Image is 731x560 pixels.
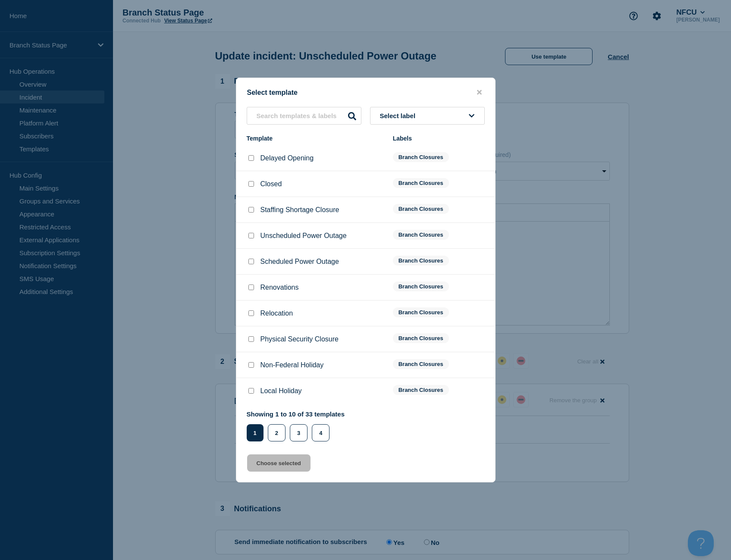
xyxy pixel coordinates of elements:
[260,232,347,240] p: Unscheduled Power Outage
[248,233,254,238] input: Unscheduled Power Outage checkbox
[248,310,254,316] input: Relocation checkbox
[393,282,449,291] span: Branch Closures
[290,424,307,441] button: 3
[393,359,449,369] span: Branch Closures
[260,310,293,317] p: Relocation
[260,335,339,343] p: Physical Security Closure
[393,152,449,162] span: Branch Closures
[260,154,314,162] p: Delayed Opening
[260,361,324,369] p: Non-Federal Holiday
[260,284,299,291] p: Renovations
[393,256,449,266] span: Branch Closures
[393,333,449,343] span: Branch Closures
[393,178,449,188] span: Branch Closures
[260,258,339,266] p: Scheduled Power Outage
[248,181,254,187] input: Closed checkbox
[247,107,361,125] input: Search templates & labels
[236,88,495,97] div: Select template
[260,387,302,395] p: Local Holiday
[248,285,254,290] input: Renovations checkbox
[474,88,484,97] button: close button
[393,307,449,317] span: Branch Closures
[268,424,285,441] button: 2
[370,107,485,125] button: Select label
[260,180,282,188] p: Closed
[393,204,449,214] span: Branch Closures
[248,207,254,213] input: Staffing Shortage Closure checkbox
[247,135,384,142] div: Template
[248,259,254,264] input: Scheduled Power Outage checkbox
[247,424,264,441] button: 1
[248,362,254,368] input: Non-Federal Holiday checkbox
[248,336,254,342] input: Physical Security Closure checkbox
[260,206,339,214] p: Staffing Shortage Closure
[248,155,254,161] input: Delayed Opening checkbox
[393,135,485,142] div: Labels
[247,410,345,418] p: Showing 1 to 10 of 33 templates
[247,454,311,472] button: Choose selected
[312,424,329,441] button: 4
[380,112,419,119] span: Select label
[248,388,254,394] input: Local Holiday checkbox
[393,385,449,395] span: Branch Closures
[393,230,449,240] span: Branch Closures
